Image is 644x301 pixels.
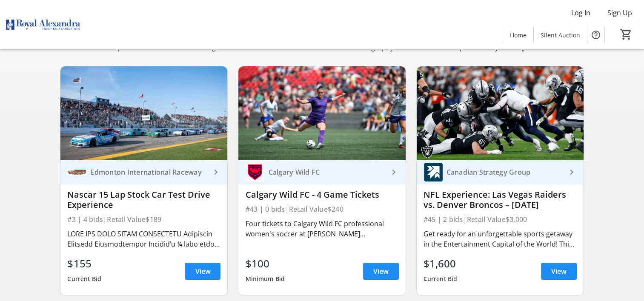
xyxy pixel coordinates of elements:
[564,6,597,20] button: Log In
[67,271,101,287] div: Current Bid
[534,27,587,43] a: Silent Auction
[389,167,399,177] mat-icon: keyboard_arrow_right
[210,167,220,177] mat-icon: keyboard_arrow_right
[567,167,577,177] mat-icon: keyboard_arrow_right
[245,219,398,239] div: Four tickets to Calgary Wild FC professional women's soccer at [PERSON_NAME][GEOGRAPHIC_DATA]. Ex...
[424,190,577,210] div: NFL Experience: Las Vegas Raiders vs. Denver Broncos – [DATE]
[373,266,389,276] span: View
[601,6,639,20] button: Sign Up
[60,160,227,185] a: Edmonton International RacewayEdmonton International Raceway
[67,256,101,271] div: $155
[618,27,634,42] button: Cart
[67,190,220,210] div: Nascar 15 Lap Stock Car Test Drive Experience
[503,27,533,43] a: Home
[5,3,81,46] img: Royal Alexandra Hospital Foundation's Logo
[245,271,285,287] div: Minimum Bid
[551,266,567,276] span: View
[424,162,443,182] img: Canadian Strategy Group
[245,190,398,200] div: Calgary Wild FC - 4 Game Tickets
[424,256,458,271] div: $1,600
[443,168,567,176] div: Canadian Strategy Group
[541,31,580,40] span: Silent Auction
[67,213,220,225] div: #3 | 4 bids | Retail Value $189
[424,271,458,287] div: Current Bid
[195,266,210,276] span: View
[424,229,577,249] div: Get ready for an unforgettable sports getaway in the Entertainment Capital of the World! This pac...
[67,162,87,182] img: Edmonton International Raceway
[238,160,405,185] a: Calgary Wild FCCalgary Wild FC
[417,66,584,160] img: NFL Experience: Las Vegas Raiders vs. Denver Broncos – December 7, 2025
[571,8,590,18] span: Log In
[245,256,285,271] div: $100
[417,160,584,185] a: Canadian Strategy GroupCanadian Strategy Group
[185,263,220,280] a: View
[245,203,398,215] div: #43 | 0 bids | Retail Value $240
[245,162,265,182] img: Calgary Wild FC
[541,263,577,280] a: View
[587,26,604,43] button: Help
[60,66,227,160] img: Nascar 15 Lap Stock Car Test Drive Experience
[424,213,577,225] div: #45 | 2 bids | Retail Value $3,000
[87,168,210,176] div: Edmonton International Raceway
[67,229,220,249] div: LORE IPS DOLO SITAM CONSECTETU Adipiscin Elitsedd Eiusmodtempor Incidid’u ¼ labo etdol magn aliqu...
[238,66,405,160] img: Calgary Wild FC - 4 Game Tickets
[265,168,388,176] div: Calgary Wild FC
[607,8,632,18] span: Sign Up
[363,263,399,280] a: View
[510,31,527,40] span: Home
